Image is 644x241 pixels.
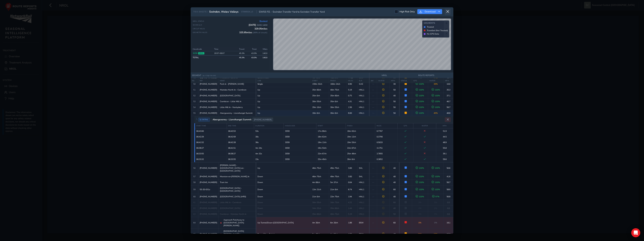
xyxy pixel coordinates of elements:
span: 97 % [432,195,439,198]
td: HNL1 [357,194,369,200]
td: 06:43:53 [227,128,254,134]
span: Geometry Miles [193,31,207,34]
td: 19m 53ch [316,145,346,151]
span: [DATE] [249,23,267,26]
td: 3m 24s [254,145,284,151]
th: DURATION [254,123,284,128]
th: Travel [233,47,245,51]
td: [PHONE_NUMBER] [198,194,218,200]
td: 17m 80ch [316,128,346,134]
td: [PHONE_NUMBER] [198,93,218,99]
span: 56 [193,167,196,169]
th: ROUTE REPORTS [399,73,453,78]
td: Up [256,162,311,174]
span: 58 [193,181,196,184]
td: 40 [390,174,399,179]
td: 22m 75ch [329,194,347,200]
td: 50 [390,99,399,104]
span: 63 [193,213,196,215]
span: Vehicle: 206 [285,141,290,144]
td: 5.19 [347,211,358,217]
span: [GEOGRAPHIC_DATA] (HRS) [220,195,246,198]
td: 0.7767 [375,128,397,134]
span: — [372,112,374,114]
span: [GEOGRAPHIC_DATA] [220,94,240,97]
span: Park Jn - [PERSON_NAME] [220,83,244,85]
th: MPH [436,123,453,128]
span: Little Mill Jn - Cwmbran [220,201,241,204]
span: Little Mill Jn - Nantyderry [220,106,243,109]
td: 06:41:52 [195,139,227,145]
td: HNL1 [357,93,369,99]
span: Maindee North Jn - Cwmbran [220,88,246,91]
span: 100 % [416,195,424,198]
th: REF [198,78,218,83]
span: 100 % [432,181,440,184]
th: ELR [357,78,369,83]
th: START TIME [195,123,227,128]
td: 41.6 [444,174,453,179]
td: 4.22 [347,200,358,205]
td: 2.7855 [375,151,397,156]
td: 45.3 % [233,51,245,56]
td: 18m 0ch [311,110,329,116]
td: HNL1 [357,110,369,116]
td: 49m 75ch [329,174,347,179]
td: 06:42:28 [227,139,254,145]
td: 50 [390,87,399,93]
td: Down [256,185,311,194]
span: Vehicle: 206 [285,135,290,138]
td: 50.6 [444,162,453,174]
td: [PHONE_NUMBER] [198,162,218,174]
button: Close detail view [445,117,451,122]
td: 22m 67ch [346,145,375,151]
td: HNL1 [357,87,369,93]
td: 48.9 [436,139,453,145]
td: 6m 20ch [329,217,347,228]
td: 25m 49ch [346,151,375,156]
td: 60 [390,200,399,205]
span: 100 % [416,106,424,109]
td: 06:41:51 [227,145,254,151]
td: 35m 60ch [311,87,329,93]
td: 22m 67ch [316,151,346,156]
span: — [372,175,374,178]
td: 35m 0ch [329,99,347,104]
span: — [372,195,374,198]
td: 60 [390,185,399,194]
span: 55 [193,112,196,114]
td: 30m 55ch [311,99,329,104]
td: [PHONE_NUMBER] [198,104,218,110]
th: WATER [428,78,444,83]
td: 30m 55ch [311,200,329,205]
th: AM [369,78,377,83]
span: 54 [193,106,196,109]
canvas: Map [273,19,451,70]
span: 100 % [416,94,424,97]
td: 40 [390,162,399,174]
td: [PHONE_NUMBER] [198,217,218,228]
td: 35m 60ch [311,211,329,217]
td: 0.3852 [375,156,397,162]
span: 0% [418,201,421,204]
th: MILES [375,123,397,128]
td: Down [256,211,311,217]
td: 06:43:00 [195,128,227,134]
span: 100 % [432,100,440,103]
span: NROL [198,52,204,54]
th: START [311,78,329,83]
span: 57 [193,175,196,178]
td: 06:38:27 [195,145,227,151]
span: Vehicle: 206 [285,130,290,133]
td: 25m 49ch [316,156,346,162]
td: Down [256,174,311,179]
a: 3S59 [193,52,197,55]
span: — [372,181,374,184]
td: 3.00 [347,174,358,179]
th: Treat [246,47,258,51]
span: 100 % [416,100,424,103]
td: 19m 12ch [316,139,346,145]
td: 19m 12ch [346,134,375,139]
td: 18m 62ch [346,128,375,134]
span: 100 % [432,106,440,109]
